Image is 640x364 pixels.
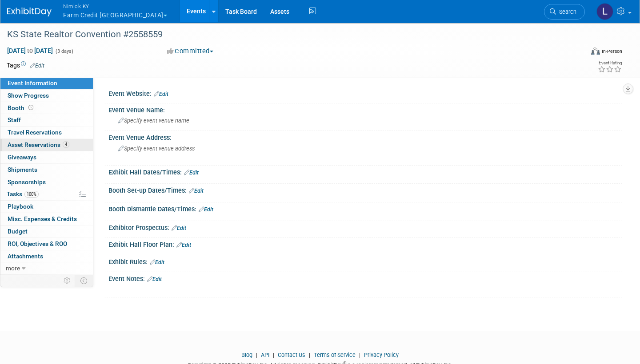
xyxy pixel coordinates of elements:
[0,188,93,200] a: Tasks100%
[108,103,622,115] div: Event Venue Name:
[63,141,69,148] span: 4
[0,127,93,138] a: Travel Reservations
[30,63,44,69] a: Edit
[596,3,613,20] img: Luc Schaefer
[0,139,93,151] a: Asset Reservations4
[271,352,276,358] span: |
[199,206,213,213] a: Edit
[118,117,189,124] span: Specify event venue name
[0,151,93,163] a: Giveaways
[0,238,93,250] a: ROI, Objectives & ROO
[241,352,252,358] a: Blog
[8,253,43,260] span: Attachments
[8,129,62,136] span: Travel Reservations
[172,225,186,231] a: Edit
[0,164,93,176] a: Shipments
[8,79,57,87] span: Event Information
[108,238,622,249] div: Exhibit Hall Floor Plan:
[0,176,93,188] a: Sponsorships
[0,77,93,89] a: Event Information
[8,141,69,148] span: Asset Reservations
[556,8,576,15] span: Search
[0,90,93,102] a: Show Progress
[108,221,622,233] div: Exhibitor Prospectus:
[0,114,93,126] a: Staff
[8,240,67,247] span: ROI, Objectives & ROO
[0,226,93,237] a: Budget
[75,275,93,286] td: Toggle Event Tabs
[601,48,622,55] div: In-Person
[8,228,28,235] span: Budget
[189,188,204,194] a: Edit
[184,170,199,176] a: Edit
[7,61,44,70] td: Tags
[544,4,585,20] a: Search
[8,104,35,111] span: Booth
[307,352,312,358] span: |
[8,203,33,210] span: Playbook
[4,27,570,43] div: KS State Realtor Convention #2558559
[598,61,622,65] div: Event Rating
[108,184,622,195] div: Booth Set-up Dates/Times:
[108,272,622,284] div: Event Notes:
[24,191,39,198] span: 100%
[108,166,622,177] div: Exhibit Hall Dates/Times:
[176,242,191,248] a: Edit
[8,178,46,186] span: Sponsorships
[164,47,217,56] button: Committed
[8,154,36,161] span: Giveaways
[154,91,168,97] a: Edit
[0,213,93,225] a: Misc. Expenses & Credits
[7,47,53,55] span: [DATE] [DATE]
[6,265,20,272] span: more
[7,190,39,198] span: Tasks
[60,275,75,286] td: Personalize Event Tab Strip
[147,276,162,282] a: Edit
[261,352,269,358] a: API
[591,47,600,55] img: Format-Inperson.png
[27,104,35,111] span: Booth not reserved yet
[7,8,52,16] img: ExhibitDay
[357,352,363,358] span: |
[118,145,195,152] span: Specify event venue address
[108,202,622,214] div: Booth Dismantle Dates/Times:
[55,48,73,54] span: (3 days)
[8,166,37,173] span: Shipments
[278,352,305,358] a: Contact Us
[0,250,93,262] a: Attachments
[108,87,622,99] div: Event Website:
[63,1,167,11] span: Nimlok KY
[26,47,34,54] span: to
[8,116,21,123] span: Staff
[108,255,622,267] div: Exhibit Rules:
[8,215,77,222] span: Misc. Expenses & Credits
[364,352,399,358] a: Privacy Policy
[0,201,93,213] a: Playbook
[108,131,622,142] div: Event Venue Address:
[0,102,93,114] a: Booth
[8,92,49,99] span: Show Progress
[150,259,164,265] a: Edit
[0,262,93,274] a: more
[254,352,260,358] span: |
[531,46,622,59] div: Event Format
[314,352,356,358] a: Terms of Service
